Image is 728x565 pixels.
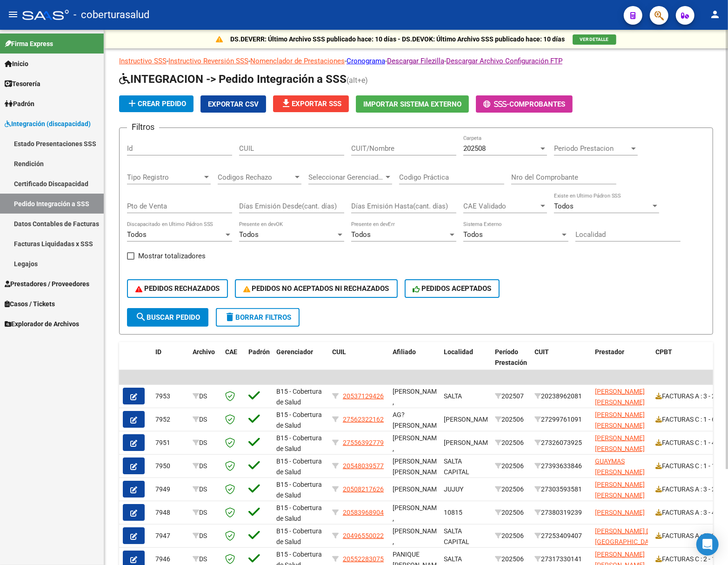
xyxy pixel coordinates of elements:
[281,100,341,108] span: Exportar SSS
[5,319,79,329] span: Explorador de Archivos
[281,98,292,109] mat-icon: file_download
[273,95,349,112] button: Exportar SSS
[248,348,270,356] span: Padrón
[343,416,384,423] span: 27562322162
[495,437,527,448] div: 202506
[495,348,527,366] span: Período Prestación
[463,230,483,239] span: Todos
[5,299,55,309] span: Casos / Tickets
[193,348,215,356] span: Archivo
[119,73,347,86] span: INTEGRACION -> Pedido Integración a SSS
[127,279,228,298] button: PEDIDOS RECHAZADOS
[476,95,573,113] button: -Comprobantes
[189,342,221,383] datatable-header-cell: Archivo
[534,461,588,471] div: 27393633846
[5,39,53,49] span: Firma Express
[193,507,218,518] div: DS
[444,439,494,446] span: [PERSON_NAME]
[135,311,147,323] mat-icon: search
[595,388,645,406] span: [PERSON_NAME] [PERSON_NAME]
[193,437,218,448] div: DS
[135,284,220,293] span: PEDIDOS RECHAZADOS
[393,348,416,356] span: Afiliado
[343,532,384,539] span: 20496550022
[127,230,147,239] span: Todos
[193,484,218,495] div: DS
[332,348,346,356] span: CUIL
[273,342,328,383] datatable-header-cell: Gerenciador
[193,531,218,541] div: DS
[495,461,527,471] div: 202506
[495,414,527,425] div: 202506
[531,342,591,383] datatable-header-cell: CUIT
[405,279,500,298] button: PEDIDOS ACEPTADOS
[155,414,185,425] div: 7952
[534,348,549,356] span: CUIT
[221,342,245,383] datatable-header-cell: CAE
[343,509,384,516] span: 20583968904
[709,9,721,20] mat-icon: person
[495,391,527,402] div: 202507
[363,100,461,108] span: Importar Sistema Externo
[595,348,624,356] span: Prestador
[347,76,368,85] span: (alt+e)
[155,507,185,518] div: 7948
[343,485,384,493] span: 20508217626
[591,342,652,383] datatable-header-cell: Prestador
[393,388,442,406] span: [PERSON_NAME] ,
[343,462,384,470] span: 20548039577
[393,504,442,522] span: [PERSON_NAME] ,
[595,434,645,452] span: [PERSON_NAME] [PERSON_NAME]
[155,348,161,356] span: ID
[534,554,588,565] div: 27317330141
[73,5,149,25] span: - coberturasalud
[491,342,531,383] datatable-header-cell: Período Prestación
[5,79,40,89] span: Tesorería
[595,527,658,545] span: [PERSON_NAME] DE [GEOGRAPHIC_DATA]
[7,9,19,20] mat-icon: menu
[127,98,138,109] mat-icon: add
[387,57,444,65] a: Descargar Filezilla
[225,348,237,356] span: CAE
[444,527,469,545] span: SALTA CAPITAL
[155,461,185,471] div: 7950
[5,59,28,69] span: Inicio
[389,342,440,383] datatable-header-cell: Afiliado
[243,284,389,293] span: PEDIDOS NO ACEPTADOS NI RECHAZADOS
[200,95,266,113] button: Exportar CSV
[393,527,442,545] span: [PERSON_NAME] ,
[193,391,218,402] div: DS
[168,57,248,65] a: Instructivo Reversión SSS
[444,348,473,356] span: Localidad
[224,313,291,322] span: Borrar Filtros
[463,144,486,153] span: 202508
[393,485,444,493] span: [PERSON_NAME],
[413,284,492,293] span: PEDIDOS ACEPTADOS
[152,342,189,383] datatable-header-cell: ID
[393,411,444,429] span: AG? [PERSON_NAME],
[554,144,629,153] span: Periodo Prestacion
[127,308,208,327] button: Buscar Pedido
[119,57,167,65] a: Instructivo SSS
[495,554,527,565] div: 202506
[534,531,588,541] div: 27253409407
[509,100,565,108] span: Comprobantes
[127,121,159,134] h3: Filtros
[534,484,588,495] div: 27303593581
[5,279,89,289] span: Prestadores / Proveedores
[343,555,384,563] span: 20552283075
[193,414,218,425] div: DS
[276,527,322,545] span: B15 - Cobertura de Salud
[155,484,185,495] div: 7949
[347,57,385,65] a: Cronograma
[119,56,713,66] p: - - - - -
[580,37,609,42] span: VER DETALLE
[276,457,322,476] span: B15 - Cobertura de Salud
[595,457,645,476] span: GUAYMAS [PERSON_NAME]
[276,411,322,429] span: B15 - Cobertura de Salud
[155,391,185,402] div: 7953
[208,100,259,108] span: Exportar CSV
[135,313,200,322] span: Buscar Pedido
[193,461,218,471] div: DS
[155,437,185,448] div: 7951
